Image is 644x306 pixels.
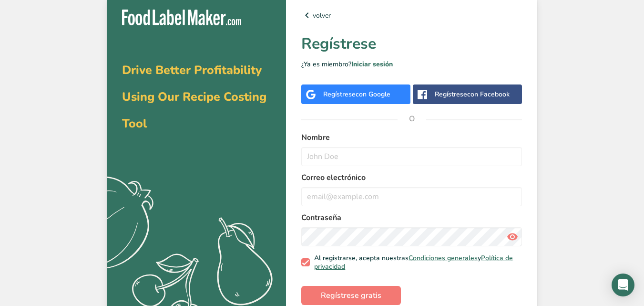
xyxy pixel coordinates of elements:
[301,147,522,166] input: John Doe
[398,105,426,133] span: O
[435,89,510,99] div: Regístrese
[301,10,522,21] a: volver
[301,32,522,55] h1: Regístrese
[301,172,522,183] label: Correo electrónico
[467,90,510,99] span: con Facebook
[122,10,241,25] img: Food Label Maker
[356,90,390,99] span: con Google
[301,59,522,69] p: ¿Ya es miembro?
[301,286,401,305] button: Regístrese gratis
[301,132,522,143] label: Nombre
[409,253,478,263] a: Condiciones generales
[310,254,519,271] span: Al registrarse, acepta nuestras y
[122,62,266,132] span: Drive Better Profitability Using Our Recipe Costing Tool
[612,274,634,296] div: Open Intercom Messenger
[301,212,522,223] label: Contraseña
[301,187,522,206] input: email@example.com
[314,253,513,271] a: Política de privacidad
[351,60,393,69] a: Iniciar sesión
[323,89,390,99] div: Regístrese
[321,290,381,301] span: Regístrese gratis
